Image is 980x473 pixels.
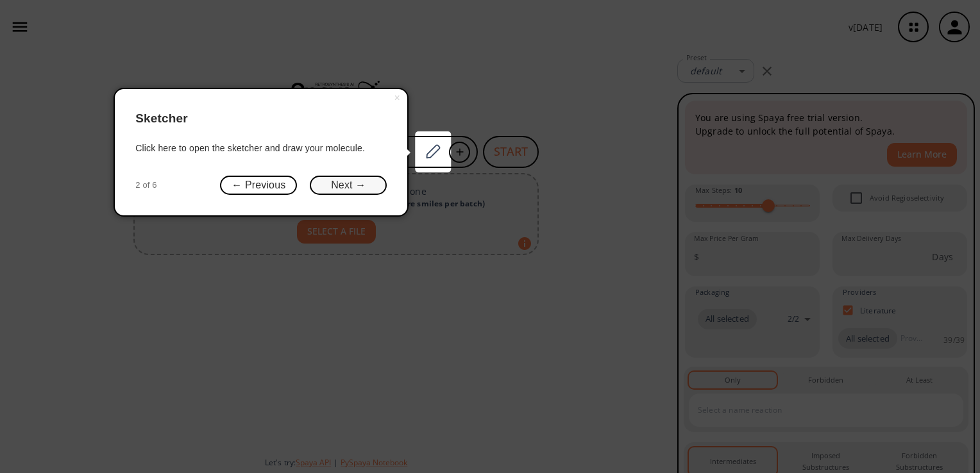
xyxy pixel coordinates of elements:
[135,142,387,155] div: Click here to open the sketcher and draw your molecule.
[135,179,156,192] span: 2 of 6
[135,99,387,138] header: Sketcher
[310,176,387,195] button: Next →
[387,89,407,107] button: Close
[220,176,297,195] button: ← Previous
